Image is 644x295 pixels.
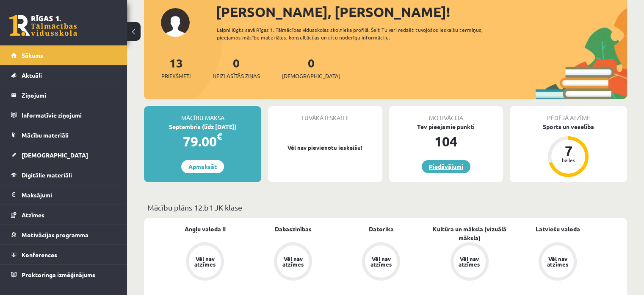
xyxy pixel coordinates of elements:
div: Mācību maksa [144,106,261,122]
span: Mācību materiāli [22,131,69,139]
a: Ziņojumi [11,85,116,105]
span: [DEMOGRAPHIC_DATA] [282,72,340,80]
div: Vēl nav atzīmes [369,256,393,267]
a: Piedāvājumi [422,160,470,173]
p: Vēl nav pievienotu ieskaišu! [272,143,378,152]
a: Mācību materiāli [11,125,116,145]
a: 0Neizlasītās ziņas [213,55,260,80]
div: Septembris (līdz [DATE]) [144,122,261,131]
div: Vēl nav atzīmes [193,256,217,267]
div: 104 [389,131,503,152]
a: Datorika [369,225,394,233]
a: Informatīvie ziņojumi [11,105,116,125]
span: € [217,130,222,143]
a: Sports un veselība 7 balles [510,122,627,178]
a: Proktoringa izmēģinājums [11,265,116,284]
a: Atzīmes [11,205,116,225]
a: Sākums [11,45,116,65]
a: Digitālie materiāli [11,165,116,185]
div: Motivācija [389,106,503,122]
a: Maksājumi [11,185,116,205]
span: Sākums [22,51,43,59]
a: [DEMOGRAPHIC_DATA] [11,145,116,165]
span: Aktuāli [22,71,42,79]
a: Kultūra un māksla (vizuālā māksla) [426,225,514,242]
a: Konferences [11,245,116,264]
span: Digitālie materiāli [22,171,72,179]
a: 13Priekšmeti [161,55,191,80]
span: Proktoringa izmēģinājums [22,271,95,278]
div: Tuvākā ieskaite [268,106,382,122]
div: Vēl nav atzīmes [546,256,569,267]
div: Sports un veselība [510,122,627,131]
legend: Informatīvie ziņojumi [22,105,116,125]
span: Neizlasītās ziņas [213,72,260,80]
a: Vēl nav atzīmes [426,242,514,282]
div: 7 [556,144,581,157]
div: Vēl nav atzīmes [458,256,481,267]
div: [PERSON_NAME], [PERSON_NAME]! [216,2,627,22]
legend: Maksājumi [22,185,116,205]
span: [DEMOGRAPHIC_DATA] [22,151,88,159]
a: Rīgas 1. Tālmācības vidusskola [9,15,77,36]
span: Motivācijas programma [22,231,88,239]
a: Vēl nav atzīmes [249,242,337,282]
div: Vēl nav atzīmes [281,256,305,267]
div: balles [556,157,581,163]
div: Tev pieejamie punkti [389,122,503,131]
a: Vēl nav atzīmes [161,242,249,282]
a: Motivācijas programma [11,225,116,244]
div: Pēdējā atzīme [510,106,627,122]
a: Aktuāli [11,65,116,85]
a: Vēl nav atzīmes [514,242,602,282]
a: Latviešu valoda [535,225,580,233]
a: Dabaszinības [275,225,312,233]
div: Laipni lūgts savā Rīgas 1. Tālmācības vidusskolas skolnieka profilā. Šeit Tu vari redzēt tuvojošo... [217,26,507,41]
div: 79.00 [144,131,261,152]
a: 0[DEMOGRAPHIC_DATA] [282,55,340,80]
p: Mācību plāns 12.b1 JK klase [147,202,624,213]
span: Atzīmes [22,211,44,219]
a: Angļu valoda II [185,225,226,233]
legend: Ziņojumi [22,85,116,105]
a: Vēl nav atzīmes [337,242,425,282]
span: Konferences [22,251,57,258]
span: Priekšmeti [161,72,191,80]
a: Apmaksāt [181,160,224,173]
